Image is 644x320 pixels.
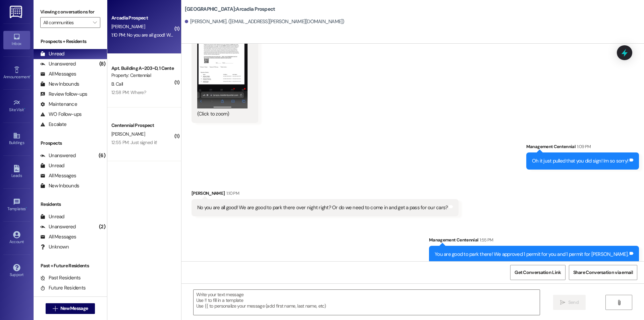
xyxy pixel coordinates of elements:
[40,162,64,169] div: Unread
[53,306,58,311] i: 
[111,89,146,95] div: 12:58 PM: Where?
[40,223,76,230] div: Unanswered
[34,140,107,147] div: Prospects
[3,31,30,49] a: Inbox
[197,110,248,118] div: (Click to zoom)
[3,196,30,214] a: Templates •
[553,295,586,310] button: Send
[40,152,76,159] div: Unanswered
[40,121,66,128] div: Escalate
[185,18,344,25] div: [PERSON_NAME]. ([EMAIL_ADDRESS][PERSON_NAME][DOMAIN_NAME])
[3,163,30,181] a: Leads
[40,182,79,189] div: New Inbounds
[573,269,633,276] span: Share Conversation via email
[40,50,64,57] div: Unread
[3,97,30,115] a: Site Visit •
[532,157,628,165] div: Oh it just pulled that you did sign! Im so sorry!
[3,130,30,148] a: Buildings
[24,106,25,111] span: •
[43,17,90,28] input: All communities
[40,81,79,88] div: New Inbounds
[34,38,107,45] div: Prospects + Residents
[429,236,639,246] div: Management Centennial
[111,131,145,137] span: [PERSON_NAME]
[197,204,448,211] div: No you are all good! We are good to park there over night right? Or do we need to come in and get...
[192,190,459,199] div: [PERSON_NAME]
[40,243,69,250] div: Unknown
[40,284,86,291] div: Future Residents
[3,229,30,247] a: Account
[111,122,173,129] div: Centennial Prospect
[526,143,639,152] div: Management Centennial
[10,6,23,18] img: ResiDesk Logo
[111,81,123,87] span: B. Call
[435,251,628,258] div: You are good to park there! We approved 1 permit for you and 1 permit for [PERSON_NAME].
[568,299,579,306] span: Send
[111,65,173,72] div: Apt. Building A~203~D, 1 Centennial
[40,60,76,67] div: Unanswered
[111,24,145,30] span: [PERSON_NAME]
[111,14,173,21] div: Arcadia Prospect
[97,222,107,232] div: (2)
[225,190,239,197] div: 1:10 PM
[575,143,591,150] div: 1:09 PM
[40,101,77,108] div: Maintenance
[26,205,27,210] span: •
[97,150,107,161] div: (6)
[40,111,82,118] div: WO Follow-ups
[3,262,30,280] a: Support
[40,213,64,220] div: Unread
[60,305,88,312] span: New Message
[185,6,275,13] b: [GEOGRAPHIC_DATA]: Arcadia Prospect
[34,262,107,269] div: Past + Future Residents
[111,139,157,145] div: 12:55 PM: Just signed it!
[40,233,76,240] div: All Messages
[93,20,97,25] i: 
[34,201,107,208] div: Residents
[30,74,31,78] span: •
[560,300,565,305] i: 
[40,7,100,17] label: Viewing conversations for
[111,32,358,38] div: 1:10 PM: No you are all good! We are good to park there over night right? Or do we need to come i...
[569,265,637,280] button: Share Conversation via email
[515,269,561,276] span: Get Conversation Link
[46,303,95,314] button: New Message
[510,265,565,280] button: Get Conversation Link
[40,71,76,78] div: All Messages
[40,274,81,281] div: Past Residents
[98,59,107,69] div: (8)
[478,236,493,243] div: 1:55 PM
[40,172,76,179] div: All Messages
[616,300,622,305] i: 
[40,91,87,98] div: Review follow-ups
[111,72,173,79] div: Property: Centennial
